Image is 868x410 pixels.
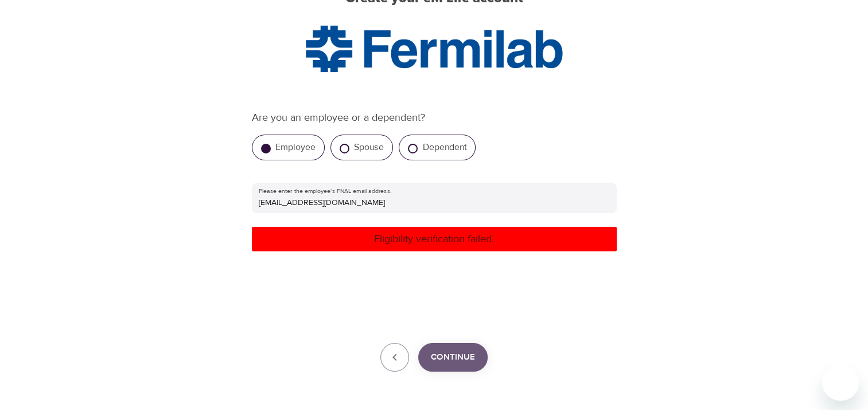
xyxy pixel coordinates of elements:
[418,343,488,372] button: Continue
[431,350,475,365] span: Continue
[275,141,316,153] label: Employee
[252,110,617,125] p: Are you an employee or a dependent?
[422,141,466,153] label: Dependent
[354,141,384,153] label: Spouse
[256,231,612,247] p: Eligibility verification failed.
[300,21,569,78] img: FNAL-Logo-NAL-Blue.jpg
[822,364,859,401] iframe: Button to launch messaging window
